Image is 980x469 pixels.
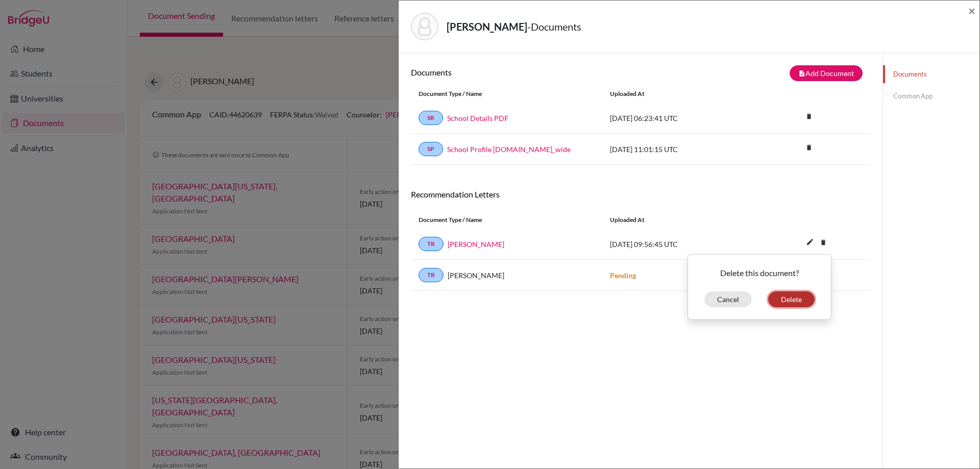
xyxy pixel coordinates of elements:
span: - Documents [527,20,581,33]
span: [PERSON_NAME] [448,270,504,281]
i: delete [816,235,831,250]
a: School Details PDF [447,113,508,124]
div: [DATE] 11:01:15 UTC [602,144,755,155]
button: Delete [768,291,815,307]
button: edit [801,235,819,251]
a: TR [419,237,444,251]
i: note_add [798,70,805,77]
div: delete [688,254,831,320]
h6: Recommendation Letters [411,189,870,199]
a: SP [419,142,443,156]
a: delete [816,236,831,250]
a: TR [419,268,444,282]
p: Delete this document? [696,267,823,279]
span: × [968,3,975,18]
i: delete [801,109,817,124]
strong: [PERSON_NAME] [447,20,527,33]
a: Documents [883,65,979,83]
div: [DATE] 06:23:41 UTC [602,113,755,124]
a: [PERSON_NAME] [448,239,504,250]
button: note_addAdd Document [790,65,863,81]
h6: Documents [411,67,641,77]
button: Close [968,5,975,17]
div: Uploaded at [602,89,755,98]
div: Document Type / Name [411,89,602,98]
strong: Pending [610,271,636,280]
span: [DATE] 09:56:45 UTC [610,240,678,249]
a: Common App [883,87,979,105]
a: SR [419,111,443,125]
div: Document Type / Name [411,215,602,225]
button: Cancel [704,291,752,307]
i: edit [802,234,818,250]
div: Uploaded at [602,215,755,225]
a: delete [801,141,817,155]
a: School Profile [DOMAIN_NAME]_wide [447,144,571,155]
i: delete [801,140,817,155]
a: delete [801,110,817,124]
